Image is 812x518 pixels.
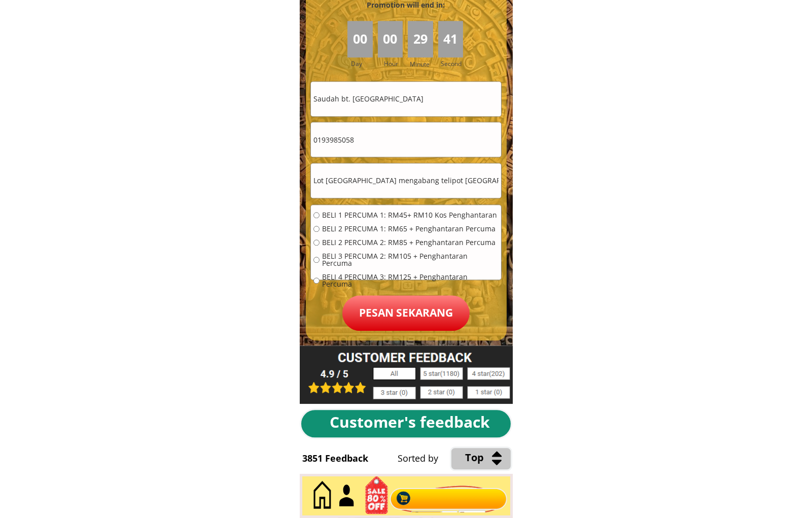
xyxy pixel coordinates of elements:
div: Top [466,450,557,466]
span: BELI 2 PERCUMA 2: RM85 + Penghantaran Percuma [322,239,499,246]
div: Sorted by [398,451,636,466]
span: BELI 3 PERCUMA 2: RM105 + Penghantaran Percuma [322,253,499,267]
h3: Second [441,59,466,68]
div: Customer's feedback [330,410,498,434]
input: Telefon [311,122,501,157]
span: BELI 4 PERCUMA 3: RM125 + Penghantaran Percuma [322,273,499,288]
h3: Hour [384,59,405,68]
h3: Day [351,59,376,68]
div: 3851 Feedback [303,451,383,466]
span: BELI 2 PERCUMA 1: RM65 + Penghantaran Percuma [322,225,499,232]
p: Pesan sekarang [342,295,470,331]
input: Nama [311,82,501,116]
input: Alamat [311,163,501,198]
h3: Minute [410,59,432,69]
span: BELI 1 PERCUMA 1: RM45+ RM10 Kos Penghantaran [322,212,499,219]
